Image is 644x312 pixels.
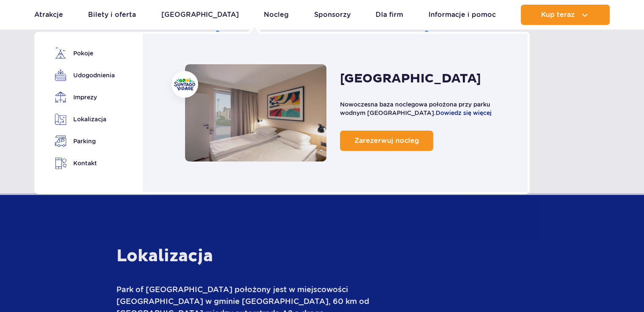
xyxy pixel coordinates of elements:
a: Kontakt [55,157,112,170]
a: Lokalizacja [55,113,112,125]
a: Dowiedz się więcej [436,109,492,116]
a: Zarezerwuj nocleg [340,131,433,151]
a: Parking [55,135,112,147]
span: Kup teraz [541,11,575,19]
a: Atrakcje [34,5,63,25]
a: Bilety i oferta [88,5,136,25]
a: Udogodnienia [55,69,112,81]
a: Dla firm [376,5,403,25]
h2: [GEOGRAPHIC_DATA] [340,71,481,87]
a: Sponsorzy [314,5,351,25]
span: Zarezerwuj nocleg [354,137,419,145]
a: [GEOGRAPHIC_DATA] [161,5,239,25]
a: Nocleg [185,64,327,161]
img: Suntago [174,78,195,90]
button: Kup teraz [521,5,610,25]
p: Nowoczesna baza noclegowa położona przy parku wodnym [GEOGRAPHIC_DATA]. [340,100,510,117]
a: Nocleg [264,5,289,25]
a: Imprezy [55,91,112,103]
a: Informacje i pomoc [428,5,496,25]
a: Pokoje [55,47,112,59]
